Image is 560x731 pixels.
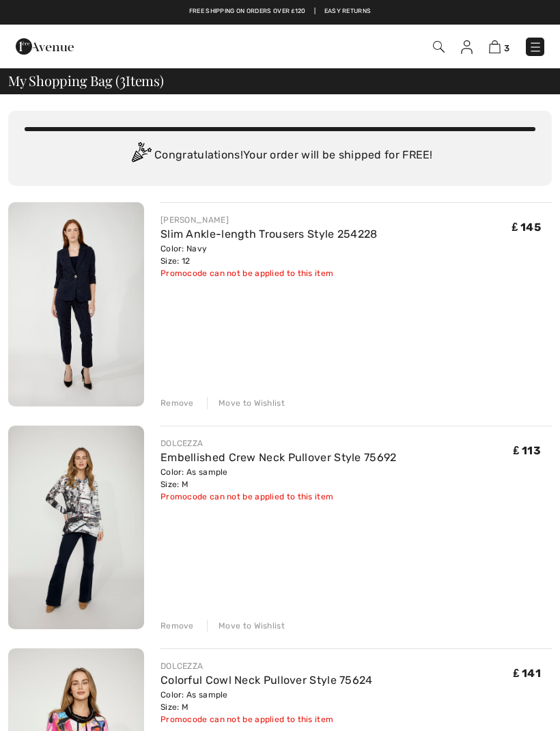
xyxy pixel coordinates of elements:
[8,426,144,630] img: Embellished Crew Neck Pullover Style 75692
[160,243,378,267] div: Color: Navy Size: 12
[489,40,501,53] img: Shopping Bag
[461,40,473,54] img: My Info
[512,221,541,234] span: ₤ 145
[489,38,509,55] a: 3
[8,74,164,87] span: My Shopping Bag ( Items)
[160,397,194,409] div: Remove
[160,214,378,226] div: [PERSON_NAME]
[160,437,397,450] div: DOLCEZZA
[120,70,126,88] span: 3
[160,713,373,726] div: Promocode can not be applied to this item
[433,41,445,53] img: Search
[160,227,378,240] a: Slim Ankle-length Trousers Style 254228
[25,142,535,169] div: Congratulations! Your order will be shipped for FREE!
[160,491,397,503] div: Promocode can not be applied to this item
[16,33,74,60] img: 1ère Avenue
[160,466,397,491] div: Color: As sample Size: M
[514,667,541,680] span: ₤ 141
[16,39,74,52] a: 1ère Avenue
[504,43,509,53] span: 3
[160,674,373,687] a: Colorful Cowl Neck Pullover Style 75624
[160,689,373,713] div: Color: As sample Size: M
[207,620,285,632] div: Move to Wishlist
[160,451,397,464] a: Embellished Crew Neck Pullover Style 75692
[324,7,372,16] a: Easy Returns
[127,142,154,169] img: Congratulation2.svg
[314,7,316,16] span: |
[189,7,306,16] a: Free shipping on orders over ₤120
[8,202,144,406] img: Slim Ankle-length Trousers Style 254228
[207,397,285,409] div: Move to Wishlist
[160,267,378,279] div: Promocode can not be applied to this item
[160,660,373,672] div: DOLCEZZA
[160,620,194,632] div: Remove
[529,40,542,54] img: Menu
[514,444,541,457] span: ₤ 113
